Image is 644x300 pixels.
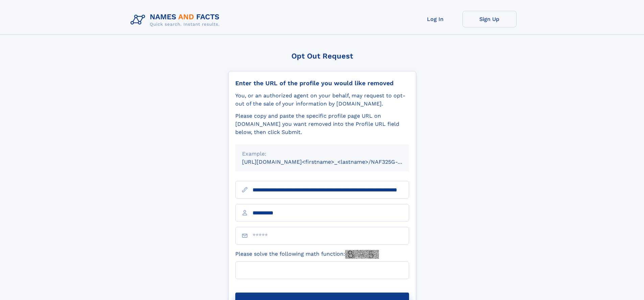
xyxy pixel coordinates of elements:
[408,11,462,27] a: Log In
[228,52,416,60] div: Opt Out Request
[235,92,409,108] div: You, or an authorized agent on your behalf, may request to opt-out of the sale of your informatio...
[462,11,517,27] a: Sign Up
[242,159,422,165] small: [URL][DOMAIN_NAME]<firstname>_<lastname>/NAF325G-xxxxxxxx
[235,250,379,259] label: Please solve the following math function:
[128,11,225,29] img: Logo Names and Facts
[235,79,409,87] div: Enter the URL of the profile you would like removed
[235,112,409,136] div: Please copy and paste the specific profile page URL on [DOMAIN_NAME] you want removed into the Pr...
[242,150,402,158] div: Example:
